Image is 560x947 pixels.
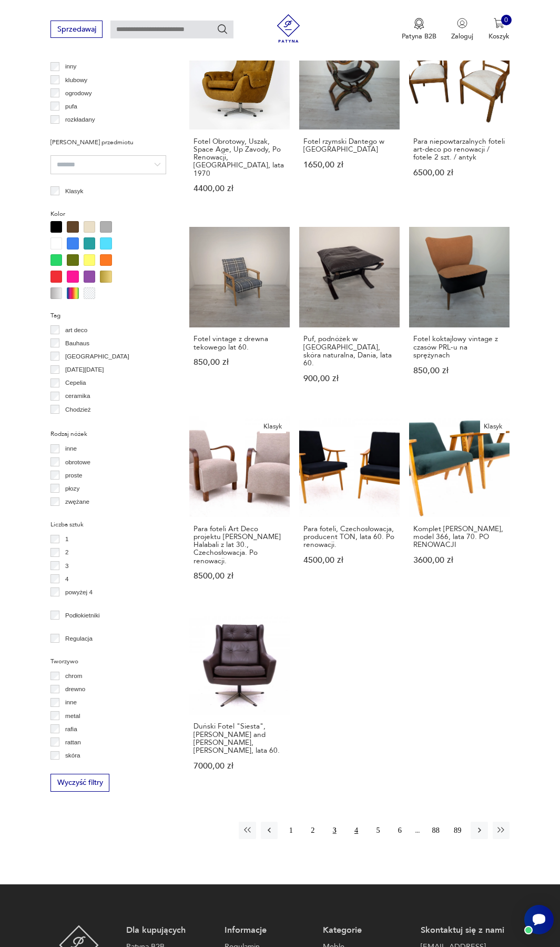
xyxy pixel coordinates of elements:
[299,227,400,402] a: Puf, podnóżek w mahoniu, skóra naturalna, Dania, lata 60.Puf, podnóżek w [GEOGRAPHIC_DATA], skóra...
[65,186,83,196] p: Klasyk
[326,822,343,839] button: 3
[65,325,87,335] p: art deco
[194,185,286,193] p: 4400,00 zł
[189,29,290,212] a: Fotel Obrotowy, Uszak, Space Age, Up Zavody, Po Renowacji, Czechy, lata 1970Fotel Obrotowy, Uszak...
[65,470,82,481] p: proste
[348,822,364,839] button: 4
[50,137,167,148] p: [PERSON_NAME] przedmiotu
[402,32,436,41] p: Patyna B2B
[65,763,85,774] p: tkanina
[217,23,228,35] button: Szukaj
[488,18,510,41] button: 0Koszyk
[65,101,77,112] p: pufa
[282,822,299,839] button: 1
[65,697,77,707] p: inne
[126,925,210,936] p: Dla kupujących
[303,335,395,367] h3: Puf, podnóżek w [GEOGRAPHIC_DATA], skóra naturalna, Dania, lata 60.
[65,351,129,362] p: [GEOGRAPHIC_DATA]
[194,762,286,770] p: 7000,00 zł
[65,547,69,557] p: 2
[65,587,93,597] p: powyżej 4
[194,335,286,351] h3: Fotel vintage z drewna tekowego lat 60.
[427,822,444,839] button: 88
[451,18,473,41] button: Zaloguj
[299,29,400,212] a: Fotel rzymski Dantego w mahoniuFotel rzymski Dantego w [GEOGRAPHIC_DATA]1650,00 zł
[449,822,466,839] button: 89
[50,209,167,220] p: Kolor
[65,457,90,467] p: obrotowe
[194,722,286,754] h3: Duński Fotel "Siesta", [PERSON_NAME] and [PERSON_NAME], [PERSON_NAME], lata 60.
[414,18,424,29] img: Ikona medalu
[194,525,286,565] h3: Para foteli Art Deco projektu [PERSON_NAME] Halabali z lat 30., Czechosłowacja. Po renowacji.
[225,925,309,936] p: Informacje
[413,137,505,162] h3: Para niepowtarzalnych foteli art-deco po renowacji / fotele 2 szt. / antyk
[457,18,467,28] img: Ikonka użytkownika
[391,822,408,839] button: 6
[65,671,82,681] p: chrom
[303,375,395,383] p: 900,00 zł
[413,367,505,375] p: 850,00 zł
[323,925,407,936] p: Kategorie
[50,520,167,530] p: Liczba sztuk
[65,574,69,584] p: 4
[50,21,103,38] button: Sprzedawaj
[451,32,473,41] p: Zaloguj
[65,633,93,644] p: Regulacja
[494,18,504,28] img: Ikona koszyka
[413,525,505,549] h3: Komplet [PERSON_NAME], model 366, lata 70. PO RENOWACJI
[65,750,80,761] p: skóra
[409,416,510,599] a: KlasykKomplet foteli Chierowskiego, model 366, lata 70. PO RENOWACJIKomplet [PERSON_NAME], model ...
[421,925,505,936] p: Skontaktuj się z nami
[194,358,286,366] p: 850,00 zł
[50,27,103,33] a: Sprzedawaj
[65,391,90,401] p: ceramika
[65,364,104,375] p: [DATE][DATE]
[65,610,100,621] p: Podłokietniki
[65,561,69,571] p: 3
[189,416,290,599] a: KlasykPara foteli Art Deco projektu J. Halabali z lat 30., Czechosłowacja. Po renowacji.Para fote...
[299,416,400,599] a: Para foteli, Czechosłowacja, producent TON, lata 60. Po renowacji.Para foteli, Czechosłowacja, pr...
[303,161,395,169] p: 1650,00 zł
[303,137,395,154] h3: Fotel rzymski Dantego w [GEOGRAPHIC_DATA]
[65,338,89,348] p: Bauhaus
[413,335,505,359] h3: Fotel koktajlowy vintage z czasów PRL-u na sprężynach
[303,556,395,564] p: 4500,00 zł
[524,905,554,934] iframe: Smartsupp widget button
[65,404,91,415] p: Chodzież
[65,114,95,125] p: rozkładany
[65,496,89,507] p: zwężane
[303,525,395,549] h3: Para foteli, Czechosłowacja, producent TON, lata 60. Po renowacji.
[194,572,286,580] p: 8500,00 zł
[50,774,109,791] button: Wyczyść filtry
[189,614,290,789] a: Duński Fotel "Siesta", Erhardsen and Andersen, Dania, lata 60.Duński Fotel "Siesta", [PERSON_NAME...
[402,18,436,41] a: Ikona medaluPatyna B2B
[501,15,512,25] div: 0
[65,724,77,734] p: rafia
[50,656,167,667] p: Tworzywo
[65,443,77,454] p: inne
[65,61,76,72] p: inny
[370,822,386,839] button: 5
[271,14,306,43] img: Patyna - sklep z meblami i dekoracjami vintage
[50,429,167,440] p: Rodzaj nóżek
[65,75,87,85] p: klubowy
[194,137,286,177] h3: Fotel Obrotowy, Uszak, Space Age, Up Zavody, Po Renowacji, [GEOGRAPHIC_DATA], lata 1970
[65,377,86,388] p: Cepelia
[413,169,505,177] p: 6500,00 zł
[65,88,92,98] p: ogrodowy
[65,684,85,694] p: drewno
[50,311,167,321] p: Tag
[65,483,79,494] p: płozy
[189,227,290,402] a: Fotel vintage z drewna tekowego lat 60.Fotel vintage z drewna tekowego lat 60.850,00 zł
[304,822,321,839] button: 2
[65,737,81,747] p: rattan
[413,556,505,564] p: 3600,00 zł
[409,29,510,212] a: Para niepowtarzalnych foteli art-deco po renowacji / fotele 2 szt. / antykPara niepowtarzalnych f...
[488,32,510,41] p: Koszyk
[409,227,510,402] a: Fotel koktajlowy vintage z czasów PRL-u na sprężynachFotel koktajlowy vintage z czasów PRL-u na s...
[65,711,80,721] p: metal
[402,18,436,41] button: Patyna B2B
[65,417,89,428] p: Ćmielów
[65,534,69,544] p: 1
